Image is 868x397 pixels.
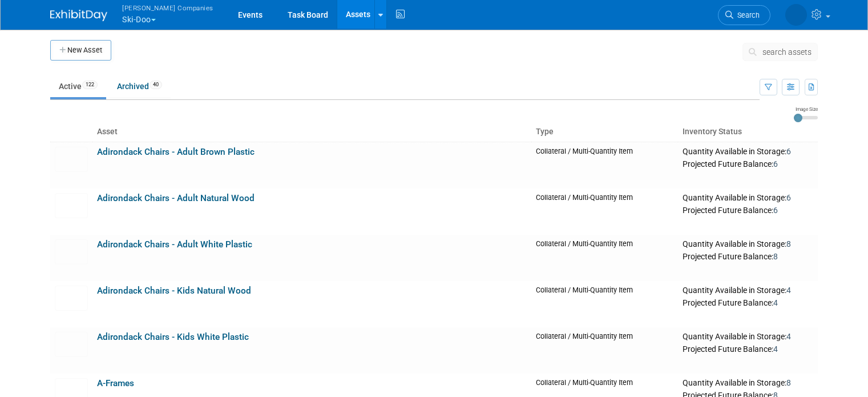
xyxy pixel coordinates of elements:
[786,332,791,341] span: 4
[786,147,791,156] span: 6
[683,332,813,342] div: Quantity Available in Storage:
[531,327,678,374] td: Collateral / Multi-Quantity Item
[122,2,213,14] span: [PERSON_NAME] Companies
[50,10,107,21] img: ExhibitDay
[683,286,813,296] div: Quantity Available in Storage:
[683,378,813,388] div: Quantity Available in Storage:
[92,122,531,142] th: Asset
[97,193,255,203] a: Adirondack Chairs - Adult Natural Wood
[150,81,162,89] span: 40
[683,296,813,308] div: Projected Future Balance:
[786,193,791,202] span: 6
[773,298,778,307] span: 4
[786,286,791,295] span: 4
[97,286,251,296] a: Adirondack Chairs - Kids Natural Wood
[683,203,813,216] div: Projected Future Balance:
[785,4,807,26] img: Stephanie Johnson
[762,47,812,57] span: search assets
[683,239,813,250] div: Quantity Available in Storage:
[733,11,760,19] span: Search
[531,142,678,189] td: Collateral / Multi-Quantity Item
[683,157,813,170] div: Projected Future Balance:
[786,239,791,248] span: 8
[50,40,111,61] button: New Asset
[97,332,249,342] a: Adirondack Chairs - Kids White Plastic
[531,235,678,281] td: Collateral / Multi-Quantity Item
[683,147,813,157] div: Quantity Available in Storage:
[97,147,255,157] a: Adirondack Chairs - Adult Brown Plastic
[97,378,134,388] a: A-Frames
[773,206,778,215] span: 6
[531,122,678,142] th: Type
[108,75,171,97] a: Archived40
[742,43,818,61] button: search assets
[683,342,813,355] div: Projected Future Balance:
[683,250,813,262] div: Projected Future Balance:
[773,344,778,354] span: 4
[531,189,678,235] td: Collateral / Multi-Quantity Item
[531,281,678,327] td: Collateral / Multi-Quantity Item
[773,159,778,169] span: 6
[786,378,791,387] span: 8
[794,106,818,113] div: Image Size
[773,252,778,261] span: 8
[718,5,770,25] a: Search
[50,75,106,97] a: Active122
[97,239,252,250] a: Adirondack Chairs - Adult White Plastic
[683,193,813,203] div: Quantity Available in Storage:
[82,81,98,89] span: 122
